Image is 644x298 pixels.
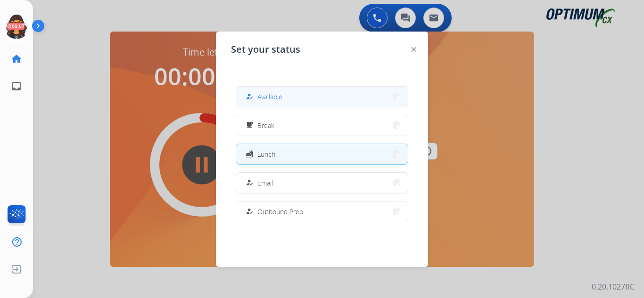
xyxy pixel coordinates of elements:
[246,93,254,101] mat-icon: how_to_reg
[257,207,303,217] span: Outbound Prep
[257,149,275,159] span: Lunch
[236,144,408,164] button: Lunch
[236,201,408,222] button: Outbound Prep
[246,179,254,187] mat-icon: how_to_reg
[236,173,408,193] button: Email
[257,121,274,130] span: Break
[11,81,22,92] mat-icon: inbox
[246,121,254,129] mat-icon: free_breakfast
[236,115,408,136] button: Break
[236,87,408,107] button: Available
[592,281,635,292] p: 0.20.1027RC
[11,53,22,64] mat-icon: home
[246,208,254,216] mat-icon: how_to_reg
[412,47,416,52] img: close-button
[257,92,282,102] span: Available
[246,150,254,158] mat-icon: fastfood
[231,43,300,56] span: Set your status
[257,178,273,188] span: Email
